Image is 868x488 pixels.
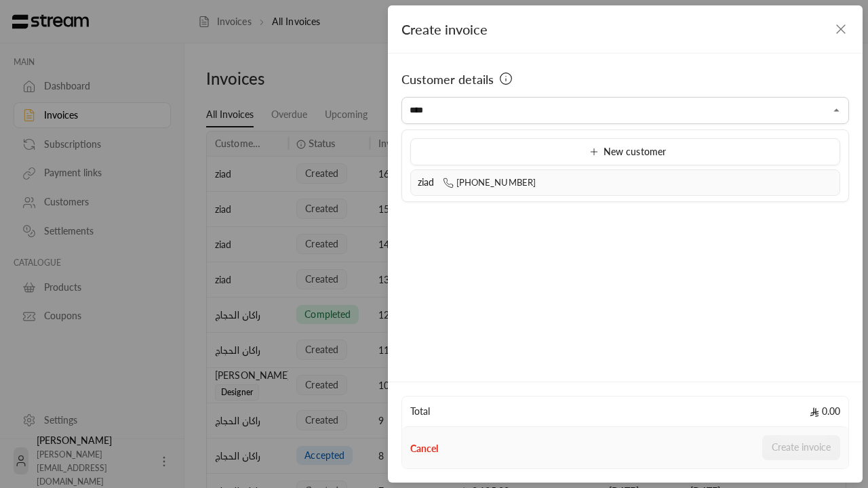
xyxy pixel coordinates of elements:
span: ziad [418,176,435,188]
span: Create invoice [401,21,488,37]
button: Cancel [410,442,438,455]
span: 0.00 [810,405,840,418]
span: Total [410,405,430,418]
span: [PHONE_NUMBER] [443,177,536,188]
span: Customer details [401,70,494,89]
button: Close [829,102,845,119]
span: New customer [585,146,666,157]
